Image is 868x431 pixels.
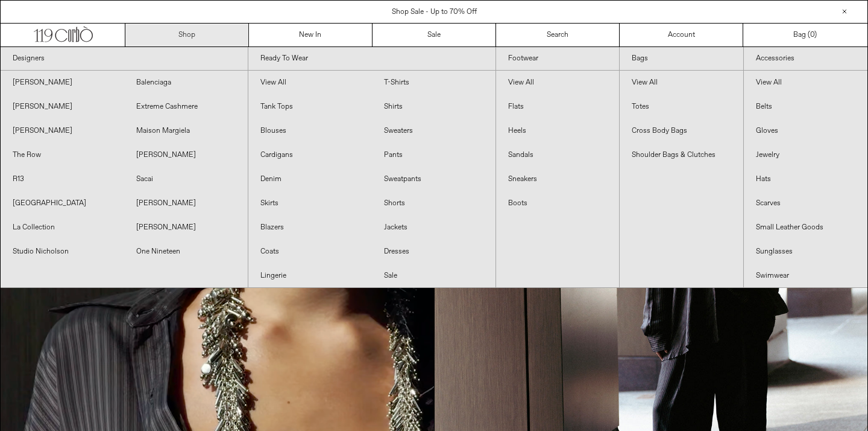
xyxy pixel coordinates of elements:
[1,167,124,191] a: R13
[372,143,495,167] a: Pants
[1,95,124,119] a: [PERSON_NAME]
[620,24,743,46] a: Account
[1,71,124,95] a: [PERSON_NAME]
[372,119,495,143] a: Sweaters
[372,215,495,240] a: Jackets
[124,119,248,143] a: Maison Margiela
[744,167,867,191] a: Hats
[1,191,124,215] a: [GEOGRAPHIC_DATA]
[744,47,867,71] a: Accessories
[248,71,372,95] a: View All
[124,95,248,119] a: Extreme Cashmere
[124,215,248,240] a: [PERSON_NAME]
[124,240,248,264] a: One Nineteen
[744,215,867,240] a: Small Leather Goods
[810,30,817,40] span: )
[248,95,372,119] a: Tank Tops
[248,167,372,191] a: Denim
[496,143,620,167] a: Sandals
[744,95,867,119] a: Belts
[744,71,867,95] a: View All
[620,47,743,71] a: Bags
[496,167,620,191] a: Sneakers
[249,24,373,46] a: New In
[1,47,248,71] a: Designers
[744,143,867,167] a: Jewelry
[124,167,248,191] a: Sacai
[1,143,124,167] a: The Row
[248,240,372,264] a: Coats
[372,167,495,191] a: Sweatpants
[496,47,620,71] a: Footwear
[248,264,372,288] a: Lingerie
[373,24,496,46] a: Sale
[744,119,867,143] a: Gloves
[372,71,495,95] a: T-Shirts
[248,47,495,71] a: Ready To Wear
[1,119,124,143] a: [PERSON_NAME]
[496,71,620,95] a: View All
[372,95,495,119] a: Shirts
[248,119,372,143] a: Blouses
[248,215,372,240] a: Blazers
[744,191,867,215] a: Scarves
[1,215,124,240] a: La Collection
[744,240,867,264] a: Sunglasses
[1,240,124,264] a: Studio Nicholson
[496,191,620,215] a: Boots
[496,119,620,143] a: Heels
[372,264,495,288] a: Sale
[124,143,248,167] a: [PERSON_NAME]
[125,24,249,46] a: Shop
[810,30,814,40] span: 0
[496,24,620,46] a: Search
[620,71,743,95] a: View All
[620,95,743,119] a: Totes
[620,119,743,143] a: Cross Body Bags
[392,7,477,17] a: Shop Sale - Up to 70% Off
[743,24,867,46] a: Bag ()
[620,143,743,167] a: Shoulder Bags & Clutches
[372,240,495,264] a: Dresses
[372,191,495,215] a: Shorts
[248,191,372,215] a: Skirts
[496,95,620,119] a: Flats
[124,71,248,95] a: Balenciaga
[124,191,248,215] a: [PERSON_NAME]
[744,264,867,288] a: Swimwear
[248,143,372,167] a: Cardigans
